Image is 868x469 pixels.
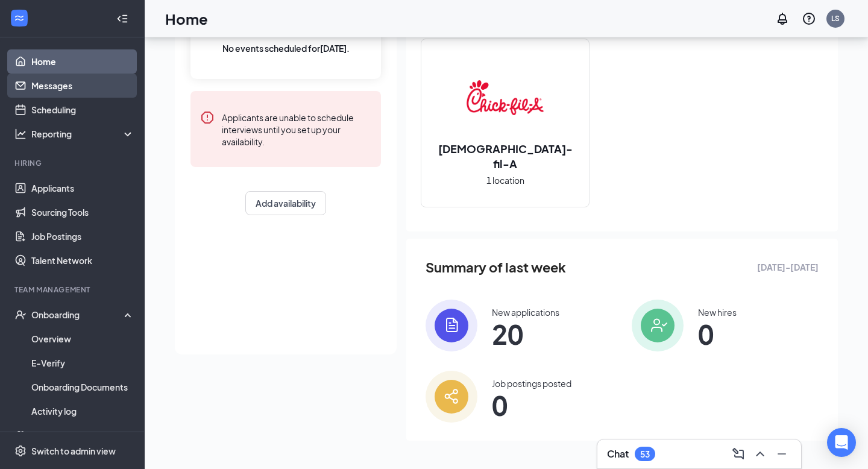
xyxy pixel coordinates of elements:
div: LS [831,13,840,24]
svg: Collapse [116,13,128,25]
img: icon [426,371,477,423]
button: ComposeMessage [729,444,748,464]
svg: Error [200,110,215,125]
a: Home [31,49,134,74]
svg: ComposeMessage [731,447,746,461]
span: 0 [698,323,737,345]
button: Minimize [772,444,791,464]
span: 0 [492,394,571,416]
h1: Home [165,8,208,29]
svg: ChevronUp [753,447,767,461]
button: Add availability [245,191,326,215]
a: Sourcing Tools [31,200,134,224]
span: No events scheduled for [DATE] . [222,42,350,55]
svg: UserCheck [14,309,27,321]
img: icon [632,300,684,351]
a: Scheduling [31,98,134,122]
a: Team [31,423,134,447]
div: Switch to admin view [31,445,116,457]
a: Talent Network [31,248,134,272]
h2: [DEMOGRAPHIC_DATA]-fil-A [421,141,589,171]
div: Open Intercom Messenger [827,428,856,457]
div: Team Management [14,285,132,295]
div: Applicants are unable to schedule interviews until you set up your availability. [222,110,371,148]
div: New applications [492,306,559,318]
svg: Notifications [775,11,790,26]
h3: Chat [607,447,629,461]
a: Onboarding Documents [31,375,134,399]
div: Reporting [31,128,135,140]
div: Hiring [14,158,132,168]
span: [DATE] - [DATE] [757,260,819,274]
div: Job postings posted [492,377,571,389]
img: icon [426,300,477,351]
img: Chick-fil-A [467,59,544,136]
svg: Analysis [14,128,27,140]
span: 1 location [486,174,524,187]
a: Applicants [31,176,134,200]
svg: WorkstreamLogo [13,12,25,24]
svg: QuestionInfo [802,11,816,26]
a: Overview [31,327,134,351]
button: ChevronUp [750,444,770,464]
a: Messages [31,74,134,98]
svg: Minimize [775,447,789,461]
a: E-Verify [31,351,134,375]
a: Activity log [31,399,134,423]
span: 20 [492,323,559,345]
svg: Settings [14,445,27,457]
div: Onboarding [31,309,124,321]
span: Summary of last week [426,257,566,278]
div: New hires [698,306,737,318]
div: 53 [640,449,650,459]
a: Job Postings [31,224,134,248]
